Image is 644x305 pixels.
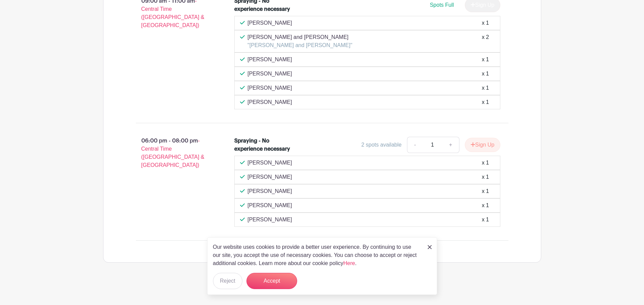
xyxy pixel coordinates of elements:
[482,19,489,27] div: x 1
[442,137,459,153] a: +
[361,141,402,149] div: 2 spots available
[482,173,489,181] div: x 1
[247,187,292,195] p: [PERSON_NAME]
[234,137,293,153] div: Spraying - No experience necessary
[247,70,292,78] p: [PERSON_NAME]
[482,159,489,167] div: x 1
[465,138,500,152] button: Sign Up
[213,273,242,289] button: Reject
[343,260,355,266] a: Here
[247,201,292,210] p: [PERSON_NAME]
[247,173,292,181] p: [PERSON_NAME]
[428,245,432,249] img: close_button-5f87c8562297e5c2d7936805f587ecaba9071eb48480494691a3f1689db116b3.svg
[407,137,423,153] a: -
[482,187,489,195] div: x 1
[141,138,205,168] span: - Central Time ([GEOGRAPHIC_DATA] & [GEOGRAPHIC_DATA])
[247,98,292,106] p: [PERSON_NAME]
[247,159,292,167] p: [PERSON_NAME]
[247,33,352,41] p: [PERSON_NAME] and [PERSON_NAME]
[213,243,421,267] p: Our website uses cookies to provide a better user experience. By continuing to use our site, you ...
[247,41,352,49] p: "[PERSON_NAME] and [PERSON_NAME]"
[482,216,489,224] div: x 1
[482,84,489,92] div: x 1
[125,134,224,172] p: 06:00 pm - 08:00 pm
[246,273,297,289] button: Accept
[430,2,454,8] span: Spots Full
[482,56,489,64] div: x 1
[482,70,489,78] div: x 1
[247,216,292,224] p: [PERSON_NAME]
[482,98,489,106] div: x 1
[247,19,292,27] p: [PERSON_NAME]
[482,201,489,210] div: x 1
[247,84,292,92] p: [PERSON_NAME]
[247,56,292,64] p: [PERSON_NAME]
[482,33,489,49] div: x 2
